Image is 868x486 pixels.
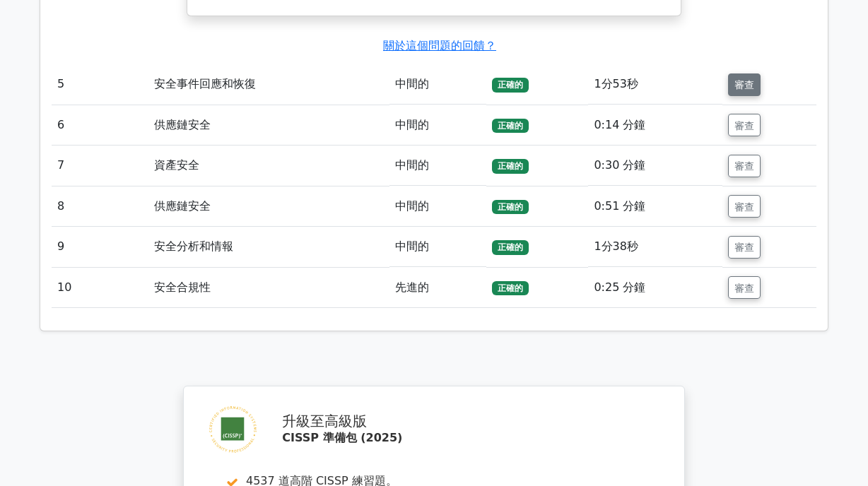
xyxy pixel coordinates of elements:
[728,195,761,218] button: 審查
[728,276,761,299] button: 審查
[728,73,761,96] button: 審查
[594,118,645,131] font: 0:14 分鐘
[57,280,71,294] font: 10
[498,202,523,212] font: 正確的
[395,158,429,172] font: 中間的
[395,199,429,213] font: 中間的
[57,158,64,172] font: 7
[395,77,429,90] font: 中間的
[154,280,211,294] font: 安全合規性
[57,199,64,213] font: 8
[734,282,754,293] font: 審查
[383,39,496,52] a: 關於這個問題的回饋？
[728,114,761,136] button: 審查
[498,80,523,90] font: 正確的
[734,201,754,212] font: 審查
[594,280,645,294] font: 0:25 分鐘
[395,280,429,294] font: 先進的
[498,161,523,171] font: 正確的
[734,79,754,90] font: 審查
[734,242,754,253] font: 審查
[734,119,754,131] font: 審查
[395,118,429,131] font: 中間的
[154,239,233,253] font: 安全分析和情報
[728,236,761,259] button: 審查
[57,118,64,131] font: 6
[734,160,754,172] font: 審查
[728,155,761,177] button: 審查
[57,77,64,90] font: 5
[594,77,638,90] font: 1分53秒
[594,199,645,213] font: 0:51 分鐘
[57,239,64,253] font: 9
[498,121,523,131] font: 正確的
[498,242,523,252] font: 正確的
[154,199,211,213] font: 供應鏈安全
[498,283,523,293] font: 正確的
[594,239,638,253] font: 1分38秒
[594,158,645,172] font: 0:30 分鐘
[395,239,429,253] font: 中間的
[154,118,211,131] font: 供應鏈安全
[154,77,256,90] font: 安全事件回應和恢復
[154,158,199,172] font: 資產安全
